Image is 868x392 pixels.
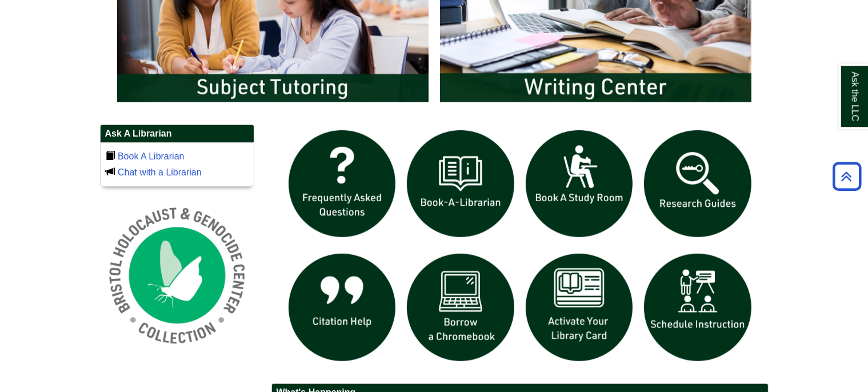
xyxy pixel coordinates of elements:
a: Chat with a Librarian [118,167,202,177]
a: Back to Top [829,169,865,184]
h2: Ask A Librarian [101,125,254,143]
img: activate Library Card icon links to form to activate student ID into library card [520,248,639,367]
img: For faculty. Schedule Library Instruction icon links to form. [638,248,757,367]
img: frequently asked questions [283,125,402,243]
img: citation help icon links to citation help guide page [283,248,402,367]
img: Borrow a chromebook icon links to the borrow a chromebook web page [401,248,520,367]
div: slideshow [283,125,757,372]
a: Book A Librarian [118,151,185,161]
img: book a study room icon links to book a study room web page [520,125,639,243]
img: Holocaust and Genocide Collection [100,198,254,353]
img: Book a Librarian icon links to book a librarian web page [401,125,520,243]
img: Research Guides icon links to research guides web page [638,125,757,243]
